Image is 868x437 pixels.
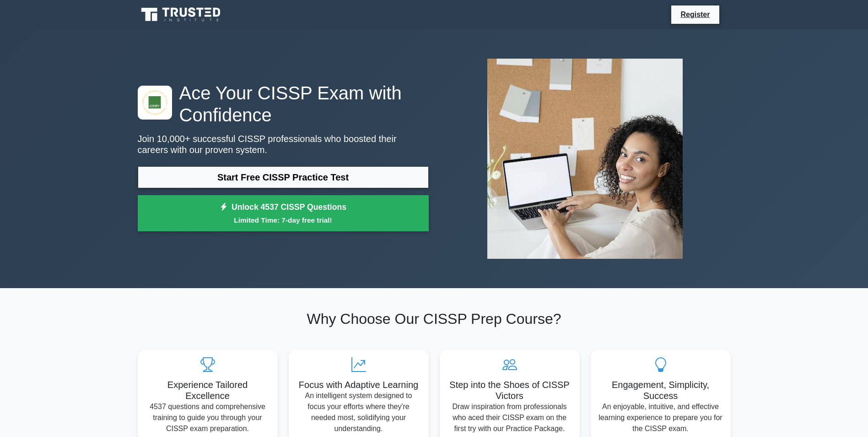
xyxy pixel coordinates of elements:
p: 4537 questions and comprehensive training to guide you through your CISSP exam preparation. [145,401,270,434]
h1: Ace Your CISSP Exam with Confidence [138,82,429,126]
h5: Focus with Adaptive Learning [296,379,421,390]
a: Unlock 4537 CISSP QuestionsLimited Time: 7-day free trial! [138,195,429,232]
a: Register [675,9,715,20]
p: Join 10,000+ successful CISSP professionals who boosted their careers with our proven system. [138,133,429,155]
h5: Engagement, Simplicity, Success [598,379,723,401]
p: An intelligent system designed to focus your efforts where they're needed most, solidifying your ... [296,390,421,434]
a: Start Free CISSP Practice Test [138,166,429,188]
h2: Why Choose Our CISSP Prep Course? [138,310,731,328]
small: Limited Time: 7-day free trial! [149,215,417,225]
h5: Step into the Shoes of CISSP Victors [447,379,572,401]
h5: Experience Tailored Excellence [145,379,270,401]
p: Draw inspiration from professionals who aced their CISSP exam on the first try with our Practice ... [447,401,572,434]
p: An enjoyable, intuitive, and effective learning experience to prepare you for the CISSP exam. [598,401,723,434]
